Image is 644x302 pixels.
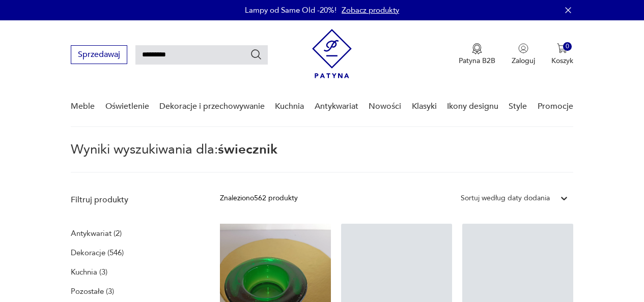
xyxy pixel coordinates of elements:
a: Zobacz produkty [342,5,399,15]
a: Kuchnia (3) [71,265,107,279]
img: Ikonka użytkownika [518,43,528,53]
button: 0Koszyk [551,43,573,66]
button: Patyna B2B [459,43,495,66]
a: Antykwariat (2) [71,226,122,240]
p: Patyna B2B [459,56,495,66]
p: Filtruj produkty [71,194,195,205]
a: Promocje [538,87,573,126]
p: Wyniki wyszukiwania dla: [71,143,573,173]
a: Kuchnia [275,87,304,126]
span: świecznik [218,140,277,159]
p: Lampy od Same Old -20%! [245,5,337,15]
img: Ikona koszyka [557,43,567,53]
a: Pozostałe (3) [71,284,114,298]
p: Zaloguj [512,56,535,66]
a: Nowości [369,87,401,126]
a: Dekoracje i przechowywanie [159,87,265,126]
div: Sortuj według daty dodania [461,193,550,204]
a: Ikony designu [447,87,498,126]
a: Ikona medaluPatyna B2B [459,43,495,66]
button: Zaloguj [512,43,535,66]
a: Dekoracje (546) [71,246,124,260]
a: Sprzedawaj [71,52,127,59]
img: Ikona medalu [472,43,482,54]
button: Sprzedawaj [71,45,127,64]
img: Patyna - sklep z meblami i dekoracjami vintage [312,29,352,78]
div: Znaleziono 562 produkty [220,193,298,204]
a: Style [509,87,527,126]
p: Koszyk [551,56,573,66]
a: Antykwariat [315,87,358,126]
div: 0 [563,42,572,51]
button: Szukaj [250,48,262,61]
a: Klasyki [412,87,437,126]
a: Meble [71,87,95,126]
a: Oświetlenie [105,87,149,126]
